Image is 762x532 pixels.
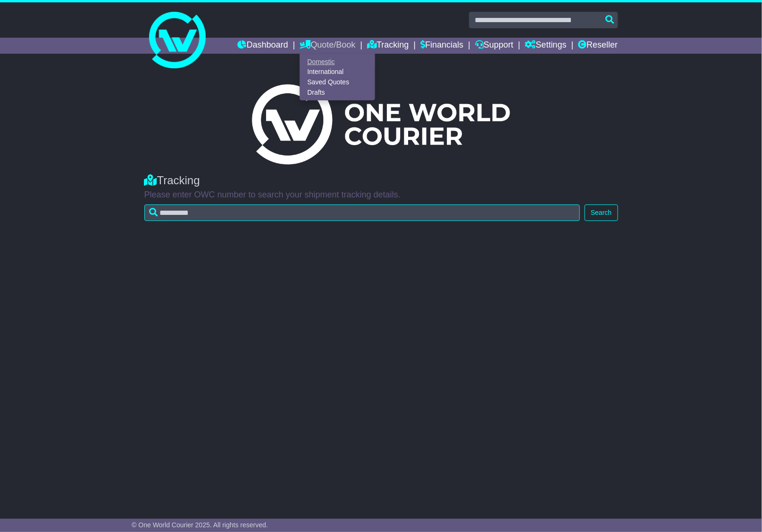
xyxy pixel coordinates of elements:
[132,521,268,529] span: © One World Courier 2025. All rights reserved.
[300,38,355,54] a: Quote/Book
[238,38,288,54] a: Dashboard
[578,38,618,54] a: Reseller
[585,205,618,221] button: Search
[300,54,375,100] div: Quote/Book
[144,190,618,200] p: Please enter OWC number to search your shipment tracking details.
[300,77,375,88] a: Saved Quotes
[300,87,375,98] a: Drafts
[475,38,513,54] a: Support
[300,67,375,77] a: International
[300,57,375,67] a: Domestic
[252,84,510,164] img: Light
[144,174,618,188] div: Tracking
[525,38,567,54] a: Settings
[367,38,409,54] a: Tracking
[420,38,463,54] a: Financials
